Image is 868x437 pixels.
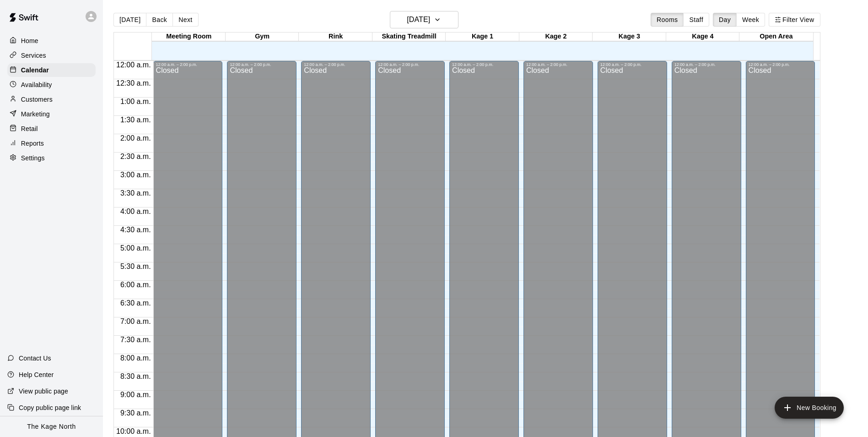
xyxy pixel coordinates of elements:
[21,153,45,163] p: Settings
[152,33,225,41] div: Meeting Room
[118,171,153,179] span: 3:00 a.m.
[118,116,153,124] span: 1:30 a.m.
[526,62,590,67] div: 12:00 a.m. – 2:00 p.m.
[118,134,153,142] span: 2:00 a.m.
[113,13,146,27] button: [DATE]
[674,62,739,67] div: 12:00 a.m. – 2:00 p.m.
[118,409,153,417] span: 9:30 a.m.
[19,354,51,363] p: Contact Us
[118,153,153,160] span: 2:30 a.m.
[118,208,153,215] span: 4:00 a.m.
[118,262,153,270] span: 5:30 a.m.
[390,11,458,28] button: [DATE]
[21,139,44,148] p: Reports
[769,13,820,27] button: Filter View
[118,226,153,234] span: 4:30 a.m.
[651,13,684,27] button: Rooms
[21,36,38,45] p: Home
[7,137,96,150] a: Reports
[19,403,81,412] p: Copy public page link
[21,80,52,89] p: Availability
[118,244,153,252] span: 5:00 a.m.
[118,299,153,307] span: 6:30 a.m.
[118,336,153,344] span: 7:30 a.m.
[519,33,593,41] div: Kage 2
[713,13,737,27] button: Day
[114,61,153,69] span: 12:00 a.m.
[118,354,153,362] span: 8:00 a.m.
[21,95,53,104] p: Customers
[118,317,153,325] span: 7:00 a.m.
[21,51,46,60] p: Services
[21,109,50,119] p: Marketing
[173,13,198,27] button: Next
[7,49,96,62] a: Services
[19,387,68,396] p: View public page
[7,34,96,48] a: Home
[372,33,446,41] div: Skating Treadmill
[156,62,220,67] div: 12:00 a.m. – 2:00 p.m.
[21,124,38,133] p: Retail
[7,78,96,92] a: Availability
[452,62,516,67] div: 12:00 a.m. – 2:00 p.m.
[407,13,430,26] h6: [DATE]
[7,93,96,106] a: Customers
[27,422,76,432] p: The Kage North
[446,33,519,41] div: Kage 1
[230,62,294,67] div: 12:00 a.m. – 2:00 p.m.
[749,62,813,67] div: 12:00 a.m. – 2:00 p.m.
[118,391,153,399] span: 9:00 a.m.
[118,189,153,197] span: 3:30 a.m.
[7,151,96,165] a: Settings
[593,33,666,41] div: Kage 3
[118,372,153,380] span: 8:30 a.m.
[378,62,442,67] div: 12:00 a.m. – 2:00 p.m.
[19,370,54,379] p: Help Center
[304,62,368,67] div: 12:00 a.m. – 2:00 p.m.
[226,33,299,41] div: Gym
[118,98,153,105] span: 1:00 a.m.
[7,63,96,77] a: Calendar
[666,33,739,41] div: Kage 4
[683,13,709,27] button: Staff
[775,397,844,419] button: add
[114,427,153,435] span: 10:00 a.m.
[299,33,372,41] div: Rink
[739,33,813,41] div: Open Area
[114,79,153,87] span: 12:30 a.m.
[118,281,153,289] span: 6:00 a.m.
[146,13,173,27] button: Back
[21,66,49,75] p: Calendar
[600,62,664,67] div: 12:00 a.m. – 2:00 p.m.
[7,107,96,121] a: Marketing
[7,122,96,136] a: Retail
[736,13,765,27] button: Week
